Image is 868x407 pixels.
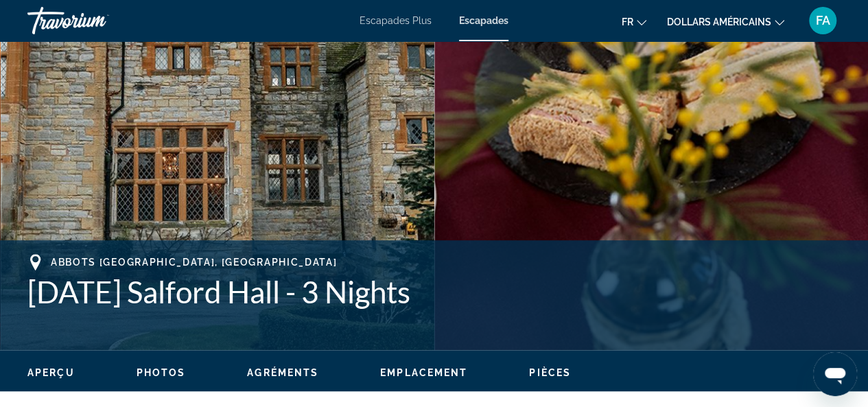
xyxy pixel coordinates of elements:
[247,367,318,378] span: Agréments
[813,352,857,396] iframe: Bouton de lancement de la fenêtre de messagerie
[27,274,841,310] h1: [DATE] Salford Hall - 3 Nights
[529,367,571,379] button: Pièces
[667,12,784,32] button: Changer de devise
[360,15,432,26] a: Escapades Plus
[667,16,771,27] font: dollars américains
[137,367,186,379] button: Photos
[51,257,337,268] span: Abbots [GEOGRAPHIC_DATA], [GEOGRAPHIC_DATA]
[27,3,165,38] a: Travorium
[27,367,75,378] span: Aperçu
[380,367,467,378] span: Emplacement
[805,6,841,35] button: Menu utilisateur
[247,367,318,379] button: Agréments
[622,12,646,32] button: Changer de langue
[529,367,571,378] span: Pièces
[137,367,186,378] span: Photos
[622,16,633,27] font: fr
[816,13,830,27] font: FA
[380,367,467,379] button: Emplacement
[459,15,508,26] a: Escapades
[27,367,75,379] button: Aperçu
